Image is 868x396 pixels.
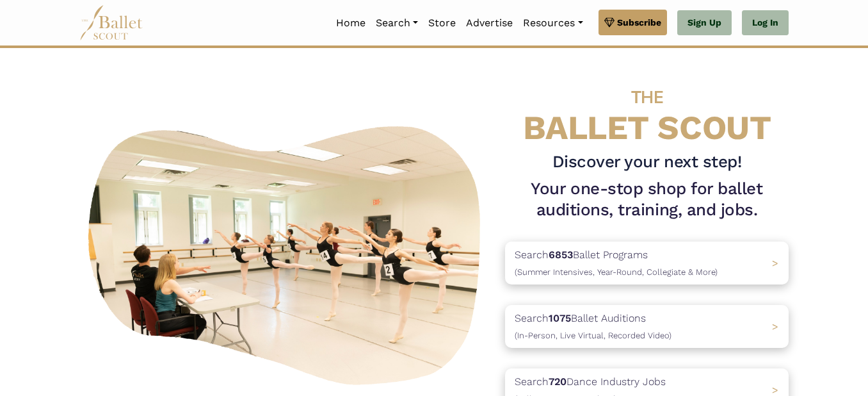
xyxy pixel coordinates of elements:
img: A group of ballerinas talking to each other in a ballet studio [79,114,495,392]
h3: Discover your next step! [505,151,789,173]
a: Resources [518,10,588,37]
a: Search6853Ballet Programs(Summer Intensives, Year-Round, Collegiate & More)> [505,242,789,285]
a: Store [423,10,461,37]
p: Search Ballet Auditions [515,310,671,343]
a: Search [371,10,423,37]
b: 6853 [549,249,573,261]
p: Search Ballet Programs [515,247,718,279]
a: Advertise [461,10,518,37]
b: 1075 [549,312,571,324]
a: Subscribe [599,10,667,35]
b: 720 [549,375,567,388]
span: THE [631,87,663,108]
a: Sign Up [677,10,732,36]
span: > [772,320,778,333]
h1: Your one-stop shop for ballet auditions, training, and jobs. [505,178,789,222]
a: Search1075Ballet Auditions(In-Person, Live Virtual, Recorded Video) > [505,305,789,348]
h4: BALLET SCOUT [505,74,789,146]
img: gem.svg [604,15,615,29]
span: (In-Person, Live Virtual, Recorded Video) [515,331,671,340]
a: Log In [742,10,789,36]
a: Home [331,10,371,37]
span: > [772,257,778,269]
span: (Summer Intensives, Year-Round, Collegiate & More) [515,267,718,277]
span: Subscribe [617,15,661,29]
span: > [772,384,778,396]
